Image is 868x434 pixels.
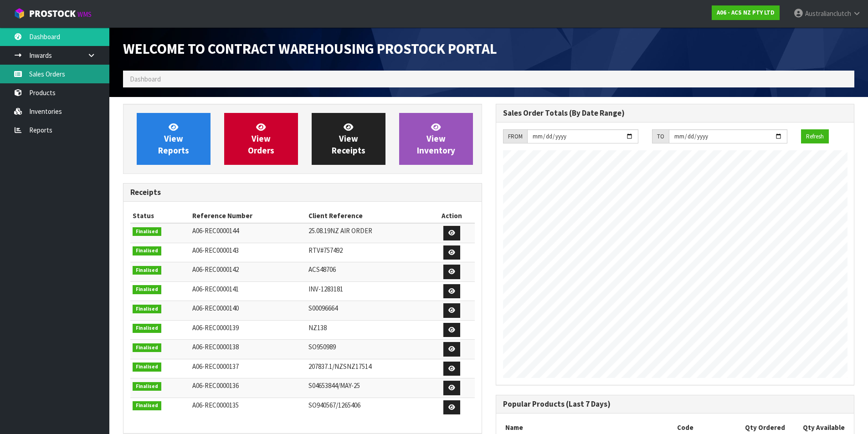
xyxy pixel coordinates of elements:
span: A06-REC0000138 [192,342,239,351]
span: Finalised [133,266,161,275]
span: A06-REC0000139 [192,323,239,332]
span: Finalised [133,227,161,236]
span: Dashboard [130,75,161,83]
h3: Receipts [130,188,475,197]
span: 25.08.19NZ AIR ORDER [308,226,372,235]
span: A06-REC0000144 [192,226,239,235]
span: View Inventory [417,122,455,156]
span: Finalised [133,401,161,410]
span: A06-REC0000141 [192,285,239,293]
span: View Orders [248,122,274,156]
span: RTV#757492 [308,246,343,255]
button: Refresh [801,129,829,144]
span: NZ138 [308,323,327,332]
div: FROM [503,129,527,144]
a: ViewInventory [399,113,473,165]
small: WMS [77,10,92,19]
span: SO950989 [308,342,336,351]
span: Finalised [133,305,161,314]
span: Finalised [133,343,161,352]
th: Action [429,209,474,223]
span: A06-REC0000136 [192,381,239,390]
span: A06-REC0000140 [192,304,239,312]
span: SO940567/1265406 [308,401,360,409]
th: Reference Number [190,209,307,223]
img: cube-alt.png [14,8,25,19]
h3: Popular Products (Last 7 Days) [503,400,847,408]
a: ViewOrders [224,113,298,165]
span: A06-REC0000143 [192,246,239,255]
span: S00096664 [308,304,338,312]
div: TO [652,129,669,144]
span: Finalised [133,363,161,372]
h3: Sales Order Totals (By Date Range) [503,109,847,117]
span: ACS48706 [308,265,336,274]
span: A06-REC0000135 [192,401,239,409]
span: 207837.1/NZSNZ17514 [308,362,371,371]
span: Finalised [133,246,161,255]
span: S04653844/MAY-25 [308,381,360,390]
span: Welcome to Contract Warehousing ProStock Portal [123,40,497,58]
th: Status [130,209,190,223]
strong: A06 - ACS NZ PTY LTD [717,9,775,16]
span: View Receipts [332,122,365,156]
span: Finalised [133,382,161,391]
span: A06-REC0000137 [192,362,239,371]
span: INV-1283181 [308,285,343,293]
span: A06-REC0000142 [192,265,239,274]
th: Client Reference [306,209,429,223]
a: ViewReceipts [312,113,385,165]
span: Australianclutch [805,9,851,18]
span: Finalised [133,324,161,333]
a: ViewReports [137,113,211,165]
span: ProStock [29,8,76,20]
span: Finalised [133,285,161,294]
span: View Reports [158,122,189,156]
